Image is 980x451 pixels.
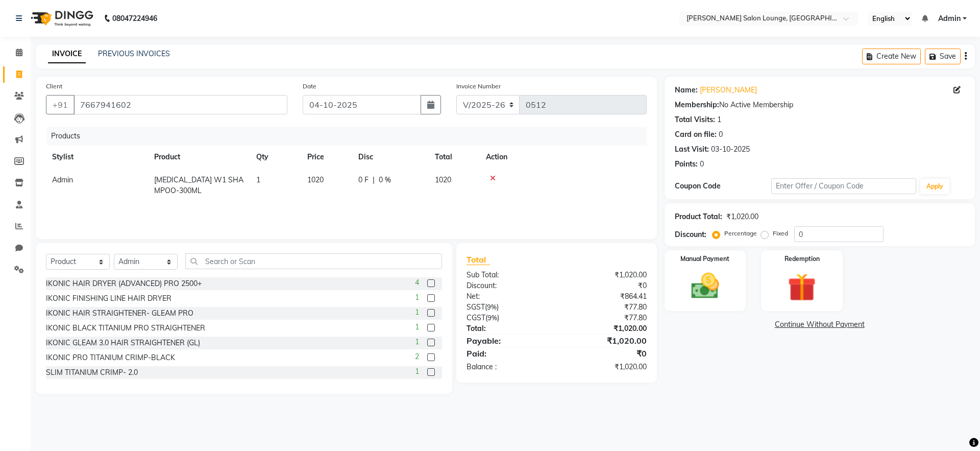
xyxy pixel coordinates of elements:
[352,146,429,169] th: Disc
[456,82,501,91] label: Invoice Number
[680,254,729,264] label: Manual Payment
[785,254,820,264] label: Redemption
[112,4,157,33] b: 08047224946
[925,49,961,64] button: Save
[779,270,825,305] img: _gift.svg
[46,82,62,91] label: Client
[250,146,301,169] th: Qty
[459,313,556,323] div: ( )
[415,366,419,377] span: 1
[73,95,287,114] input: Search by Name/Mobile/Email/Code
[556,362,654,372] div: ₹1,020.00
[675,229,706,240] div: Discount:
[700,85,757,96] a: [PERSON_NAME]
[726,211,758,222] div: ₹1,020.00
[675,181,771,192] div: Coupon Code
[773,229,788,238] label: Fixed
[373,175,375,185] span: |
[256,175,260,184] span: 1
[459,291,556,302] div: Net:
[46,352,175,363] div: IKONIC PRO TITANIUM CRIMP-BLACK
[938,13,961,24] span: Admin
[480,146,647,169] th: Action
[415,307,419,318] span: 1
[724,229,757,238] label: Percentage
[675,114,715,125] div: Total Visits:
[675,159,698,170] div: Points:
[379,175,391,185] span: 0 %
[459,302,556,313] div: ( )
[52,175,73,184] span: Admin
[675,144,709,155] div: Last Visit:
[459,270,556,280] div: Sub Total:
[358,175,369,185] span: 0 F
[459,323,556,334] div: Total:
[771,178,916,194] input: Enter Offer / Coupon Code
[459,362,556,372] div: Balance :
[148,146,250,169] th: Product
[48,45,86,63] a: INVOICE
[303,82,316,91] label: Date
[556,270,654,280] div: ₹1,020.00
[459,347,556,360] div: Paid:
[467,254,490,265] span: Total
[154,175,243,195] span: [MEDICAL_DATA] W1 SHAMPOO-300ML
[185,253,442,269] input: Search or Scan
[675,100,965,110] div: No Active Membership
[46,146,148,169] th: Stylist
[459,280,556,291] div: Discount:
[415,292,419,303] span: 1
[46,293,171,304] div: IKONIC FINISHING LINE HAIR DRYER
[675,100,719,110] div: Membership:
[487,303,497,311] span: 9%
[415,322,419,333] span: 1
[435,175,451,184] span: 1020
[675,85,698,96] div: Name:
[556,347,654,360] div: ₹0
[487,314,497,322] span: 9%
[467,302,485,312] span: SGST
[47,127,654,146] div: Products
[556,291,654,302] div: ₹864.41
[46,338,200,348] div: IKONIC GLEAM 3.0 HAIR STRAIGHTENER (GL)
[415,351,419,362] span: 2
[719,129,723,140] div: 0
[459,335,556,347] div: Payable:
[556,280,654,291] div: ₹0
[556,335,654,347] div: ₹1,020.00
[46,367,138,378] div: SLIM TITANIUM CRIMP- 2.0
[862,49,921,64] button: Create New
[920,179,949,194] button: Apply
[46,278,202,289] div: IKONIC HAIR DRYER (ADVANCED) PRO 2500+
[700,159,704,170] div: 0
[46,323,205,334] div: IKONIC BLACK TITANIUM PRO STRAIGHTENER
[675,211,722,222] div: Product Total:
[415,277,419,288] span: 4
[556,323,654,334] div: ₹1,020.00
[667,319,973,330] a: Continue Without Payment
[429,146,480,169] th: Total
[26,4,96,33] img: logo
[556,313,654,323] div: ₹77.80
[675,129,717,140] div: Card on file:
[307,175,324,184] span: 1020
[98,49,170,58] a: PREVIOUS INVOICES
[415,337,419,347] span: 1
[682,270,728,302] img: _cash.svg
[717,114,721,125] div: 1
[711,144,750,155] div: 03-10-2025
[467,313,485,322] span: CGST
[556,302,654,313] div: ₹77.80
[301,146,352,169] th: Price
[46,95,75,114] button: +91
[46,308,193,319] div: IKONIC HAIR STRAIGHTENER- GLEAM PRO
